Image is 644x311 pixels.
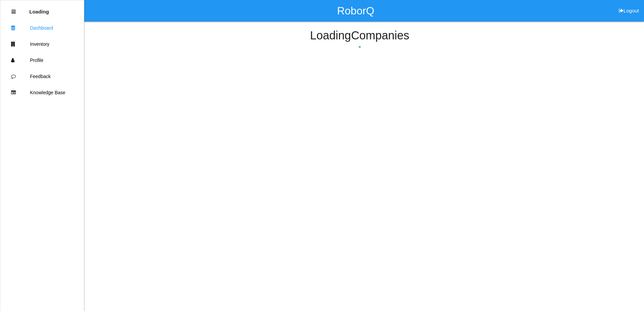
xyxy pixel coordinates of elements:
[0,84,84,101] a: Knowledge Base
[0,36,84,52] a: Inventory
[11,4,16,20] div: Close
[101,29,618,42] h4: Loading Companies
[0,20,84,36] a: Dashboard
[29,4,49,14] p: Loading
[0,68,84,84] a: Feedback
[0,52,84,68] a: Profile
